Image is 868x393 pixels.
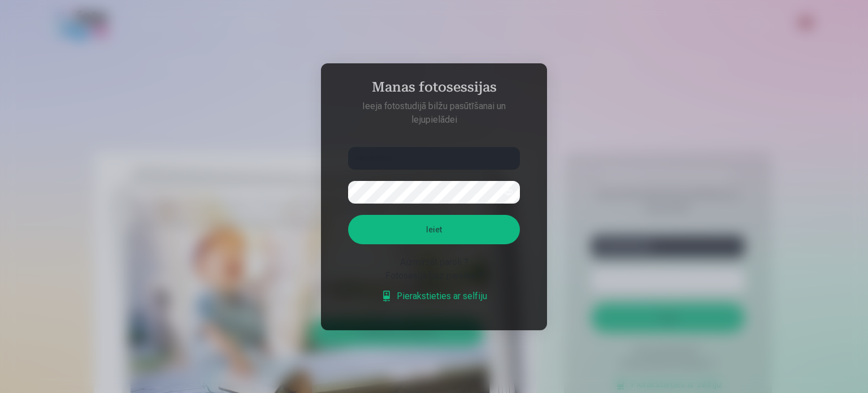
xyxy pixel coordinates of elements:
h4: Manas fotosessijas [337,79,531,100]
p: Ieeja fotostudijā bilžu pasūtīšanai un lejupielādei [337,100,531,127]
button: Ieiet [348,215,520,244]
div: Aizmirsāt paroli ? [348,256,520,269]
a: Pierakstieties ar selfiju [381,290,487,303]
div: Fotosesija bez paroles ? [348,269,520,283]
